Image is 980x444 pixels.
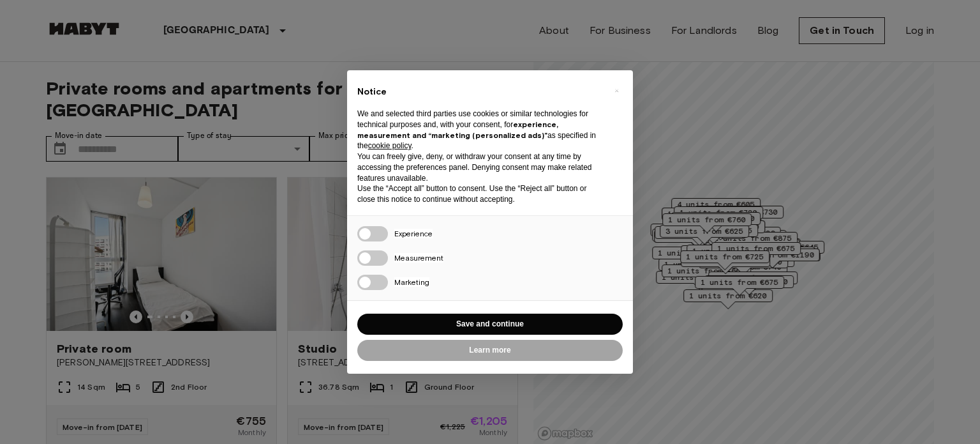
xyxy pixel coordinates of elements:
p: We and selected third parties use cookies or similar technologies for technical purposes and, wit... [357,109,602,151]
strong: experience, measurement and “marketing (personalized ads)” [357,119,558,140]
h2: Notice [357,86,602,98]
span: Marketing [394,277,429,287]
a: cookie policy [368,141,412,150]
span: × [614,83,619,98]
p: You can freely give, deny, or withdraw your consent at any time by accessing the preferences pane... [357,151,602,183]
p: Use the “Accept all” button to consent. Use the “Reject all” button or close this notice to conti... [357,183,602,205]
span: Experience [394,229,433,238]
button: Save and continue [357,314,623,335]
span: Measurement [394,253,443,263]
button: Close this notice [606,80,627,101]
button: Learn more [357,340,623,361]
